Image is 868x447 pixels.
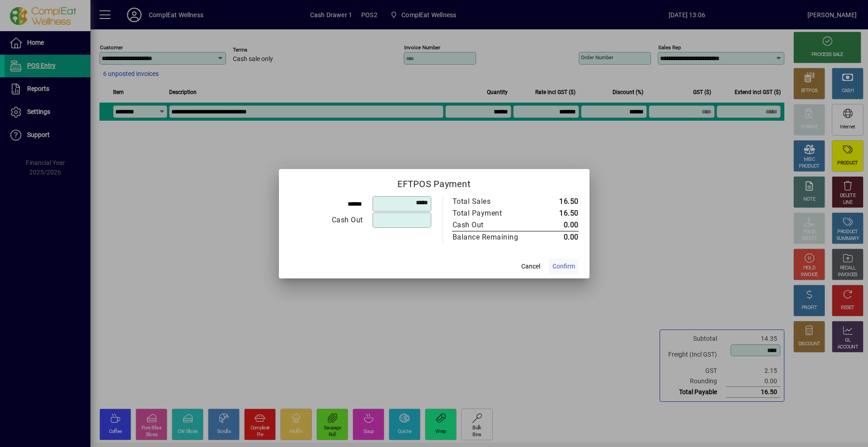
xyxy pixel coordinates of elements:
td: Total Sales [452,196,538,207]
td: 0.00 [538,231,579,243]
span: Confirm [552,262,575,271]
button: Cancel [516,259,545,275]
button: Confirm [549,259,579,275]
div: Balance Remaining [453,232,528,243]
h2: EFTPOS Payment [279,169,590,195]
td: 16.50 [538,207,579,219]
td: 16.50 [538,196,579,207]
div: Cash Out [453,220,528,231]
div: Cash Out [290,215,363,226]
span: Cancel [521,262,540,271]
td: 0.00 [538,219,579,231]
td: Total Payment [452,207,538,219]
